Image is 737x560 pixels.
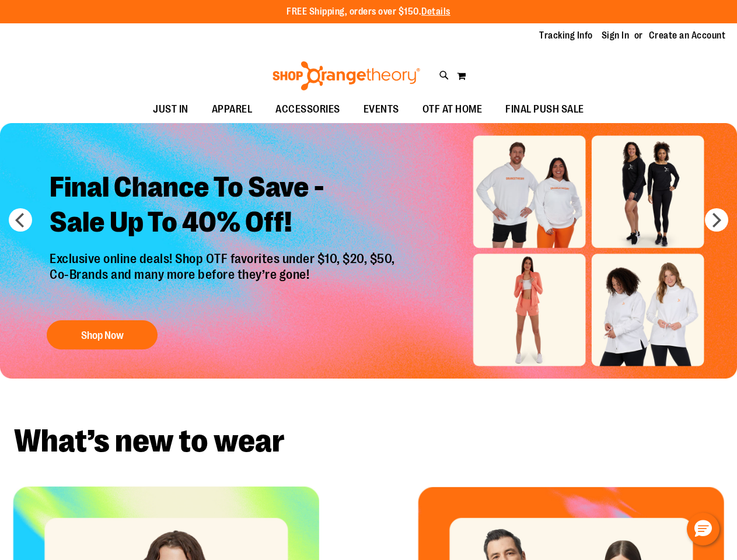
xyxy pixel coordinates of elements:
p: Exclusive online deals! Shop OTF favorites under $10, $20, $50, Co-Brands and many more before th... [41,251,407,309]
a: Sign In [602,29,630,42]
button: next [705,208,728,232]
a: Details [421,6,450,17]
a: OTF AT HOME [411,96,494,123]
a: EVENTS [352,96,411,123]
a: JUST IN [141,96,200,123]
button: Shop Now [47,320,158,349]
button: Hello, have a question? Let’s chat. [687,513,719,545]
span: ACCESSORIES [275,96,340,123]
a: FINAL PUSH SALE [494,96,596,123]
a: Tracking Info [539,29,593,42]
span: JUST IN [153,96,188,123]
img: Shop Orangetheory [271,61,422,90]
a: Final Chance To Save -Sale Up To 40% Off! Exclusive online deals! Shop OTF favorites under $10, $... [41,161,407,355]
a: APPAREL [200,96,264,123]
a: Create an Account [649,29,726,42]
button: prev [9,208,32,232]
span: EVENTS [364,96,399,123]
p: FREE Shipping, orders over $150. [287,5,450,19]
span: FINAL PUSH SALE [505,96,584,123]
a: ACCESSORIES [264,96,352,123]
span: OTF AT HOME [422,96,483,123]
span: APPAREL [212,96,253,123]
h2: Final Chance To Save - Sale Up To 40% Off! [41,161,407,251]
h2: What’s new to wear [14,425,723,457]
